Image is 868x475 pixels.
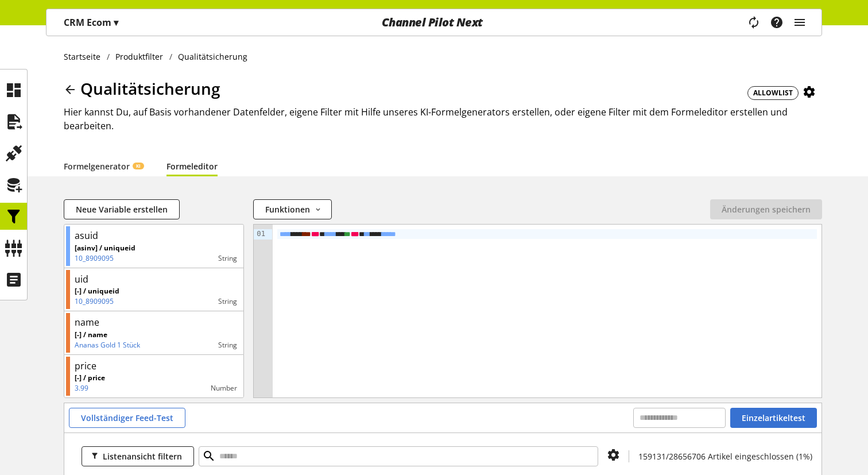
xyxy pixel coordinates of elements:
[135,253,237,264] div: String
[82,446,194,466] button: Listenansicht filtern
[254,229,267,240] div: 01
[81,412,173,424] span: Vollständiger Feed-Test
[64,16,118,29] p: CRM Ecom
[75,296,119,307] p: 10_8909095
[103,450,182,462] span: Listenansicht filtern
[75,229,98,242] div: asuid
[136,163,141,169] span: KI
[75,330,140,340] p: [-] / name
[114,16,118,29] span: ▾
[105,383,237,393] div: Number
[75,383,105,393] p: 3.99
[64,199,180,219] button: Neue Variable erstellen
[753,88,793,98] span: ALLOWLIST
[730,408,817,428] button: Einzelartikeltest
[76,203,168,215] span: Neue Variable erstellen
[75,272,88,286] div: uid
[75,253,135,264] p: 10_8909095
[119,296,237,307] div: String
[638,451,812,462] span: 159131/28656706 Artikel eingeschlossen (1%)
[75,315,99,329] div: name
[265,203,310,215] span: Funktionen
[166,160,218,172] a: Formeleditor
[253,199,331,219] button: Funktionen
[75,359,96,373] div: price
[75,243,135,253] p: [asinv] / uniqueid
[64,105,822,133] h2: Hier kannst Du, auf Basis vorhandener Datenfelder, eigene Filter mit Hilfe unseres KI-Formelgener...
[722,203,811,215] span: Änderungen speichern
[110,51,169,63] a: Produktfilter
[80,78,220,99] span: Qualitätsicherung
[69,408,185,428] button: Vollständiger Feed-Test
[64,160,144,172] a: FormelgeneratorKI
[75,373,105,383] p: [-] / price
[46,9,822,36] nav: main navigation
[140,340,237,350] div: String
[75,340,140,350] p: Ananas Gold 1 Stück
[64,51,107,63] a: Startseite
[742,412,805,424] span: Einzelartikeltest
[75,286,119,296] p: [-] / uniqueid
[710,199,822,219] button: Änderungen speichern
